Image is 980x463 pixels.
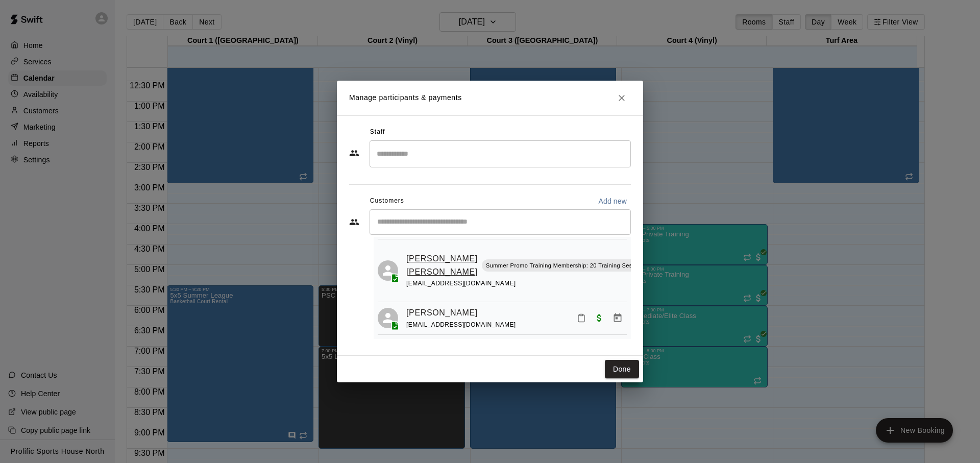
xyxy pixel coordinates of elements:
div: Start typing to search customers... [370,209,631,235]
span: [EMAIL_ADDRESS][DOMAIN_NAME] [406,280,516,287]
span: Customers [370,193,404,209]
div: Search staff [370,140,631,167]
button: Mark attendance [573,309,590,327]
a: [PERSON_NAME] [PERSON_NAME] [406,252,478,278]
button: Close [612,89,631,107]
button: Manage bookings & payment [608,309,627,327]
p: Manage participants & payments [349,92,462,103]
button: Add new [594,193,631,209]
svg: Customers [349,217,359,227]
span: [EMAIL_ADDRESS][DOMAIN_NAME] [406,321,516,328]
svg: Staff [349,148,359,158]
div: Hudson Sagan [378,260,398,281]
button: Done [605,360,639,379]
span: Staff [370,124,385,140]
p: Summer Promo Training Membership: 20 Training Sessions Per Month [486,261,676,270]
span: Paid with Coupon [590,313,608,322]
p: Add new [598,196,627,206]
a: [PERSON_NAME] [406,306,478,320]
div: Keaston Coleman [378,308,398,328]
